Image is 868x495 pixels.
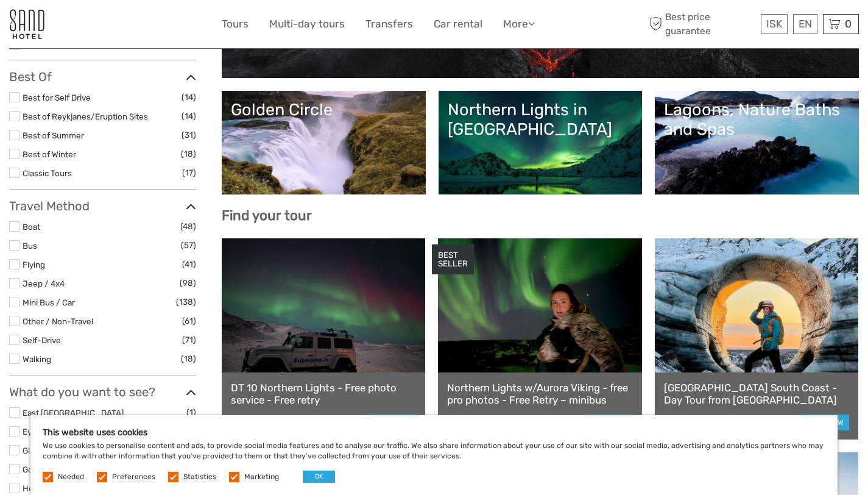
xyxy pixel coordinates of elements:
[23,222,40,232] a: Boat
[9,385,196,399] h3: What do you want to see?
[23,316,93,326] a: Other / Non-Travel
[182,128,196,142] span: (31)
[180,276,196,290] span: (98)
[766,18,782,30] span: ISK
[30,415,838,495] div: We use cookies to personalise content and ads, to provide social media features and to analyse ou...
[843,18,853,30] span: 0
[585,415,633,430] a: book now
[182,166,196,180] span: (17)
[181,238,196,252] span: (57)
[231,382,416,407] a: DT 10 Northern Lights - Free photo service - Free retry
[17,21,138,31] p: We're away right now. Please check back later!
[181,147,196,161] span: (18)
[23,40,71,49] a: Private tours
[269,15,345,33] a: Multi-day tours
[244,472,279,482] label: Marketing
[448,100,633,185] a: Northern Lights in [GEOGRAPHIC_DATA]
[186,405,196,419] span: (1)
[664,100,850,185] a: Lagoons, Nature Baths and Spas
[43,427,825,438] h5: This website uses cookies
[23,279,65,288] a: Jeep / 4x4
[183,472,216,482] label: Statistics
[231,100,417,185] a: Golden Circle
[182,257,196,271] span: (41)
[802,415,849,430] a: book now
[23,483,44,493] a: Hekla
[181,352,196,366] span: (18)
[434,15,482,33] a: Car rental
[222,207,312,224] b: Find your tour
[182,90,196,104] span: (14)
[23,427,74,436] a: Eyjafjallajökull
[447,382,632,407] a: Northern Lights w/Aurora Viking - free pro photos - Free Retry – minibus
[112,472,155,482] label: Preferences
[23,465,72,474] a: Golden Circle
[23,297,75,307] a: Mini Bus / Car
[23,354,51,364] a: Walking
[182,109,196,123] span: (14)
[231,100,417,119] div: Golden Circle
[222,15,249,33] a: Tours
[23,446,52,455] a: Glaciers
[182,333,196,347] span: (71)
[365,15,413,33] a: Transfers
[9,9,44,39] img: 186-9edf1c15-b972-4976-af38-d04df2434085_logo_small.jpg
[664,382,849,407] a: [GEOGRAPHIC_DATA] South Coast - Day Tour from [GEOGRAPHIC_DATA]
[23,260,45,269] a: Flying
[58,472,84,482] label: Needed
[664,100,850,140] div: Lagoons, Nature Baths and Spas
[9,69,196,84] h3: Best Of
[9,199,196,213] h3: Travel Method
[23,93,91,102] a: Best for Self Drive
[23,241,37,251] a: Bus
[182,314,196,328] span: (61)
[369,415,416,430] a: book now
[23,168,72,178] a: Classic Tours
[23,112,148,121] a: Best of Reykjanes/Eruption Sites
[23,149,76,159] a: Best of Winter
[646,10,758,37] span: Best price guarantee
[23,335,61,345] a: Self-Drive
[180,219,196,233] span: (48)
[140,19,155,34] button: Open LiveChat chat widget
[303,471,335,483] button: OK
[23,130,84,140] a: Best of Summer
[23,408,124,418] a: East [GEOGRAPHIC_DATA]
[432,244,474,275] div: BEST SELLER
[793,14,817,34] div: EN
[176,295,196,309] span: (138)
[448,100,633,140] div: Northern Lights in [GEOGRAPHIC_DATA]
[503,15,535,33] a: More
